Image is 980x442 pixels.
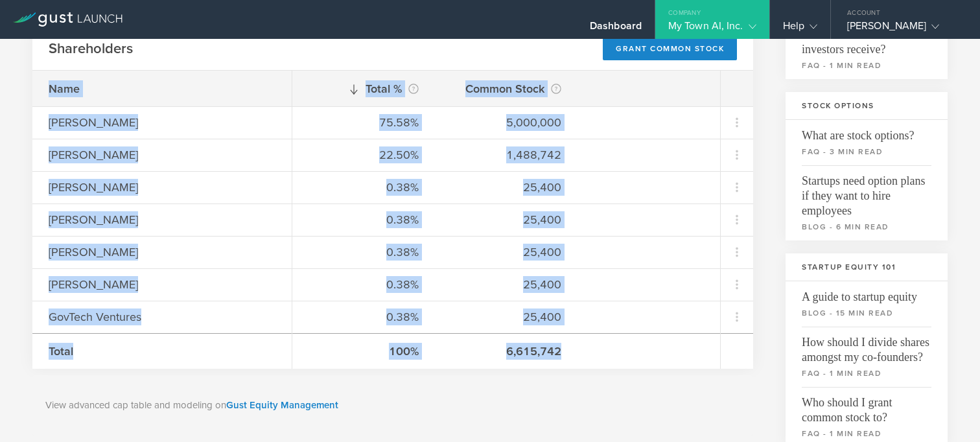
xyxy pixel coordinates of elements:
a: A guide to startup equityblog - 15 min read [786,281,948,327]
div: 0.38% [309,244,419,261]
div: Dashboard [590,19,642,39]
h2: Shareholders [49,40,133,58]
div: [PERSON_NAME] [49,244,275,261]
div: Total % [309,80,419,98]
small: faq - 1 min read [802,60,931,71]
div: 22.50% [309,146,419,163]
div: 0.38% [309,211,419,228]
div: 0.38% [309,179,419,196]
div: [PERSON_NAME] [847,19,957,39]
div: [PERSON_NAME] [49,179,275,196]
span: What are stock options? [802,120,931,143]
div: 5,000,000 [451,114,561,131]
div: 0.38% [309,276,419,293]
div: 0.38% [309,308,419,325]
div: Total [49,343,275,360]
span: A guide to startup equity [802,281,931,305]
a: What are stock options?faq - 3 min read [786,120,948,165]
div: 25,400 [451,211,561,228]
a: What kind of stock should investors receive?faq - 1 min read [786,19,948,79]
div: Common Stock [451,80,561,98]
small: blog - 6 min read [802,221,931,233]
div: 100% [309,343,419,360]
div: [PERSON_NAME] [49,276,275,293]
div: Help [783,19,817,39]
div: 1,488,742 [451,146,561,163]
div: GovTech Ventures [49,308,275,325]
small: blog - 15 min read [802,307,931,319]
div: Name [49,80,275,97]
div: My Town AI, Inc. [668,19,756,39]
div: 25,400 [451,179,561,196]
small: faq - 1 min read [802,428,931,439]
small: faq - 3 min read [802,146,931,157]
span: Who should I grant common stock to? [802,387,931,425]
a: Gust Equity Management [226,399,338,411]
span: Startups need option plans if they want to hire employees [802,165,931,218]
div: 75.58% [309,114,419,131]
p: View advanced cap table and modeling on [45,398,740,413]
div: [PERSON_NAME] [49,146,275,163]
a: Startups need option plans if they want to hire employeesblog - 6 min read [786,165,948,240]
div: 25,400 [451,308,561,325]
h3: Stock Options [786,92,948,120]
span: How should I divide shares amongst my co-founders? [802,327,931,365]
div: [PERSON_NAME] [49,211,275,228]
div: 25,400 [451,244,561,261]
a: How should I divide shares amongst my co-founders?faq - 1 min read [786,327,948,387]
div: Grant Common Stock [603,38,737,60]
div: 6,615,742 [451,343,561,360]
small: faq - 1 min read [802,367,931,379]
h3: Startup Equity 101 [786,253,948,281]
div: 25,400 [451,276,561,293]
div: [PERSON_NAME] [49,114,275,131]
